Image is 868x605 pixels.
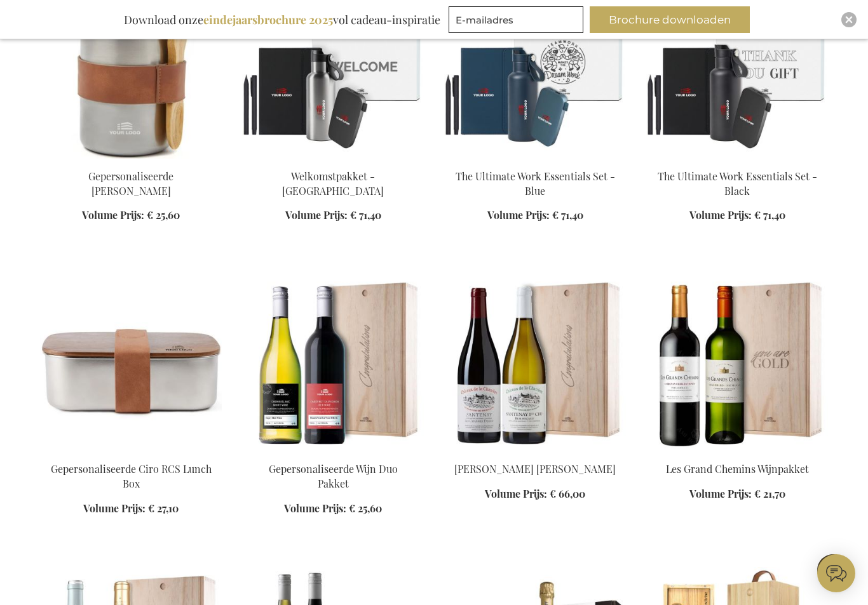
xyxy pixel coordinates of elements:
[550,487,585,500] span: € 66,00
[83,502,146,515] span: Volume Prijs:
[487,208,550,222] span: Volume Prijs:
[349,502,382,515] span: € 25,60
[646,446,828,458] a: Les Grand Chemins Wijnpakket
[282,170,384,197] a: Welkomstpakket - [GEOGRAPHIC_DATA]
[485,487,547,500] span: Volume Prijs:
[284,502,346,515] span: Volume Prijs:
[88,170,173,197] a: Gepersonaliseerde [PERSON_NAME]
[689,208,785,223] a: Volume Prijs: € 71,40
[754,487,785,500] span: € 21,70
[118,6,446,33] div: Download onze vol cadeau-inspiratie
[754,208,785,222] span: € 71,40
[841,12,857,27] div: Close
[285,208,348,222] span: Volume Prijs:
[487,208,583,223] a: Volume Prijs: € 71,40
[485,487,585,502] a: Volume Prijs: € 66,00
[242,274,424,451] img: Gepersonaliseerde Wijn Duo Pakket
[242,154,424,166] a: Welcome Aboard Gift Box - Black
[148,502,179,515] span: € 27,10
[689,487,785,502] a: Volume Prijs: € 21,70
[40,274,222,451] img: Personalised Ciro RCS Lunch Box
[82,208,144,222] span: Volume Prijs:
[350,208,381,222] span: € 71,40
[449,6,583,33] input: E-mailadres
[284,502,382,516] a: Volume Prijs: € 25,60
[51,462,212,490] a: Gepersonaliseerde Ciro RCS Lunch Box
[666,462,809,475] a: Les Grand Chemins Wijnpakket
[590,6,750,33] button: Brochure downloaden
[689,487,752,500] span: Volume Prijs:
[242,446,424,458] a: Gepersonaliseerde Wijn Duo Pakket
[454,462,616,475] a: [PERSON_NAME] [PERSON_NAME]
[269,462,398,490] a: Gepersonaliseerde Wijn Duo Pakket
[82,208,180,223] a: Volume Prijs: € 25,60
[845,16,853,23] img: Close
[444,154,626,166] a: The Ultimate Work Essentials Set - Blue
[40,446,222,458] a: Personalised Ciro RCS Lunch Box
[817,554,855,592] iframe: belco-activator-frame
[40,154,222,166] a: Personalised Miles Food Thermos
[689,208,752,222] span: Volume Prijs:
[203,12,333,27] b: eindejaarsbrochure 2025
[449,6,587,37] form: marketing offers and promotions
[444,446,626,458] a: Yves Girardin Santenay Wijnpakket
[456,170,615,197] a: The Ultimate Work Essentials Set - Blue
[646,154,828,166] a: The Ultimate Work Essentials Set - Black
[285,208,381,223] a: Volume Prijs: € 71,40
[444,274,626,451] img: Yves Girardin Santenay Wijnpakket
[147,208,180,222] span: € 25,60
[658,170,817,197] a: The Ultimate Work Essentials Set - Black
[83,502,179,516] a: Volume Prijs: € 27,10
[646,274,828,451] img: Les Grand Chemins Wijnpakket
[552,208,583,222] span: € 71,40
